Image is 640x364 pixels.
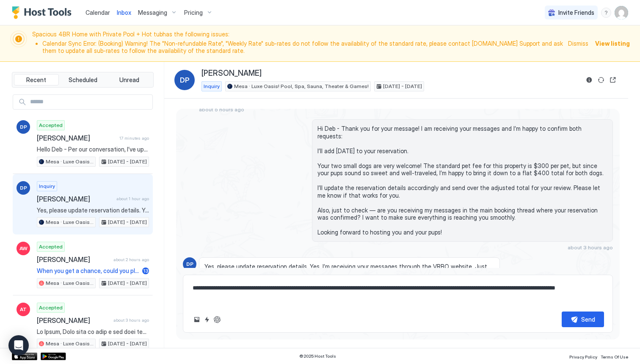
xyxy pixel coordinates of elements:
button: Quick reply [202,314,212,325]
span: 17 minutes ago [119,135,149,141]
span: about 2 hours ago [113,257,149,262]
span: Invite Friends [558,9,594,17]
span: Inquiry [39,182,55,190]
span: © 2025 Host Tools [299,353,336,359]
span: DP [186,260,193,268]
button: Upload image [192,314,202,325]
span: [PERSON_NAME] [37,134,116,142]
span: Mesa · Luxe Oasis! Pool, Spa, Sauna, Theater & Games! [46,340,94,347]
span: Hi Deb - Thank you for your message! I am receiving your messages and I’m happy to confirm both r... [317,125,607,236]
span: about 5 hours ago [199,106,244,113]
span: Terms Of Use [601,354,628,359]
span: Spacious 4BR Home with Private Pool + Hot tub has the following issues: [32,30,563,56]
span: Inquiry [204,83,220,90]
span: AW [19,245,28,252]
span: [DATE] - [DATE] [108,158,147,165]
div: Send [581,315,595,324]
span: Recent [26,76,46,84]
span: Yes, please update reservation details. Yes, I’m receiving your messages through the VRBO website... [37,207,149,214]
div: View listing [595,39,630,48]
span: Messaging [138,9,167,17]
span: [PERSON_NAME] [37,255,110,264]
button: Reservation information [584,75,594,85]
a: Google Play Store [41,353,66,360]
span: Mesa · Luxe Oasis! Pool, Spa, Sauna, Theater & Games! [46,279,94,287]
span: AT [20,306,27,313]
input: Input Field [27,95,152,109]
span: [DATE] - [DATE] [108,279,147,287]
div: Dismiss [568,39,588,48]
button: Sync reservation [596,75,606,85]
span: Lo Ipsum, Dolo sita co adip e sed doei temp — inc utlabore! 🎉 Et dolo mag aliquae adm veni qui no... [37,328,149,336]
span: Hello Deb - Per our conversation, I’ve updated your reservation to include [DATE] ($349) and appl... [37,146,149,153]
a: Privacy Policy [569,352,597,361]
span: Mesa · Luxe Oasis! Pool, Spa, Sauna, Theater & Games! [46,158,94,165]
span: [PERSON_NAME] [37,316,110,325]
a: Calendar [86,8,110,17]
button: Recent [14,74,59,86]
span: DP [20,123,27,131]
span: Mesa · Luxe Oasis! Pool, Spa, Sauna, Theater & Games! [234,83,369,90]
span: about 1 hour ago [116,196,149,201]
span: Pricing [184,9,203,17]
span: DP [180,75,190,85]
span: [PERSON_NAME] [37,195,113,203]
span: Accepted [39,304,63,312]
div: tab-group [12,72,154,88]
span: Inbox [117,9,131,16]
div: menu [601,8,611,18]
button: Send [562,312,604,327]
button: Scheduled [61,74,105,86]
span: Privacy Policy [569,354,597,359]
span: [DATE] - [DATE] [108,340,147,347]
span: [PERSON_NAME] [201,69,262,78]
span: Accepted [39,243,63,251]
span: When you get a chance, could you please return the keys to the lockbox and make sure it’s closed ... [37,267,139,275]
a: Host Tools Logo [12,6,75,19]
span: about 3 hours ago [568,244,613,251]
span: [DATE] - [DATE] [108,218,147,226]
span: Accepted [39,121,63,129]
span: 13 [143,267,149,274]
a: Inbox [117,8,131,17]
span: Scheduled [69,76,97,84]
span: about 3 hours ago [113,317,149,323]
span: Unread [119,76,139,84]
button: Unread [107,74,152,86]
span: [DATE] - [DATE] [383,83,422,90]
span: Yes, please update reservation details. Yes, I’m receiving your messages through the VRBO website... [204,263,494,278]
span: DP [20,184,27,192]
li: Calendar Sync Error: (Booking) Warning! The "Non-refundable Rate", "Weekly Rate" sub-rates do not... [42,40,563,55]
div: Open Intercom Messenger [8,335,29,356]
div: User profile [615,6,628,19]
span: Mesa · Luxe Oasis! Pool, Spa, Sauna, Theater & Games! [46,218,94,226]
button: Open reservation [608,75,618,85]
a: App Store [12,353,37,360]
span: Calendar [86,9,110,16]
a: Terms Of Use [601,352,628,361]
button: ChatGPT Auto Reply [212,314,222,325]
